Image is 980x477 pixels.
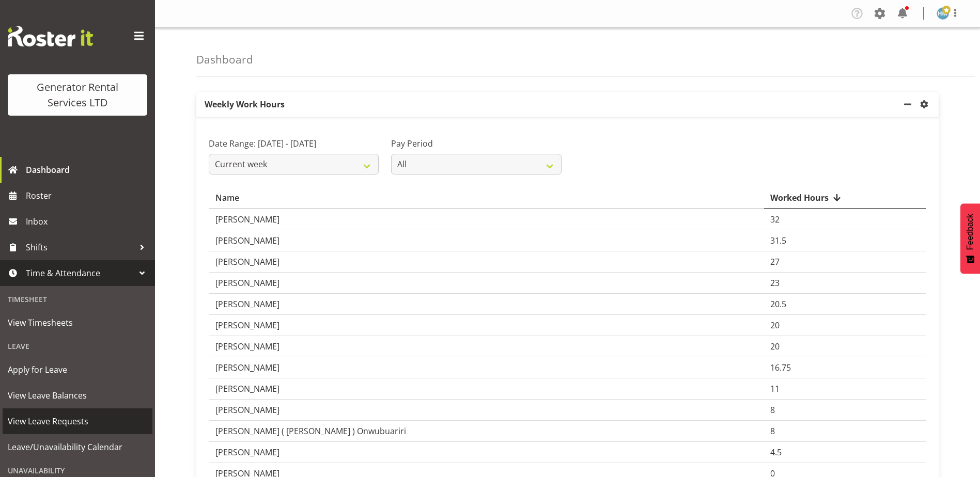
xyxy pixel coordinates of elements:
[8,315,147,330] span: View Timesheets
[209,315,764,336] td: [PERSON_NAME]
[770,192,829,204] span: Worked Hours
[26,214,150,229] span: Inbox
[209,137,379,150] label: Date Range: [DATE] - [DATE]
[901,92,918,117] a: minimize
[3,383,152,408] a: View Leave Balances
[391,137,561,150] label: Pay Period
[209,421,764,442] td: [PERSON_NAME] ( [PERSON_NAME] ) Onwubuariri
[209,230,764,251] td: [PERSON_NAME]
[937,7,949,20] img: hamish-macmillan5546.jpg
[209,209,764,230] td: [PERSON_NAME]
[770,298,786,310] span: 20.5
[770,425,775,437] span: 8
[3,310,152,336] a: View Timesheets
[18,79,137,110] div: Generator Rental Services LTD
[770,256,780,267] span: 27
[770,214,780,225] span: 32
[209,442,764,463] td: [PERSON_NAME]
[3,289,152,310] div: Timesheet
[196,92,901,117] p: Weekly Work Hours
[209,273,764,294] td: [PERSON_NAME]
[215,192,239,204] span: Name
[770,341,780,352] span: 20
[960,203,980,274] button: Feedback - Show survey
[26,240,134,255] span: Shifts
[26,162,150,178] span: Dashboard
[8,439,147,455] span: Leave/Unavailability Calendar
[8,388,147,403] span: View Leave Balances
[3,336,152,357] div: Leave
[8,362,147,377] span: Apply for Leave
[3,408,152,434] a: View Leave Requests
[770,235,786,246] span: 31.5
[3,434,152,460] a: Leave/Unavailability Calendar
[918,98,935,110] a: settings
[3,357,152,383] a: Apply for Leave
[26,265,134,281] span: Time & Attendance
[770,362,791,373] span: 16.75
[209,378,764,400] td: [PERSON_NAME]
[26,188,150,203] span: Roster
[209,400,764,421] td: [PERSON_NAME]
[770,383,780,394] span: 11
[209,357,764,378] td: [PERSON_NAME]
[209,251,764,273] td: [PERSON_NAME]
[966,214,975,250] span: Feedback
[770,277,780,289] span: 23
[770,404,775,416] span: 8
[209,294,764,315] td: [PERSON_NAME]
[770,320,780,331] span: 20
[770,447,782,458] span: 4.5
[8,414,147,429] span: View Leave Requests
[8,26,93,46] img: Rosterit website logo
[209,336,764,357] td: [PERSON_NAME]
[196,54,253,66] h4: Dashboard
